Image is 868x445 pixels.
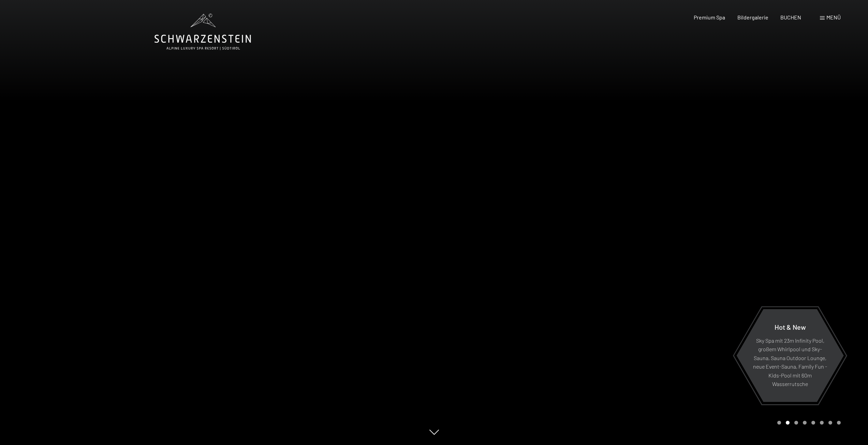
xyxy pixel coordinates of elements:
div: Carousel Pagination [775,421,841,425]
a: Hot & New Sky Spa mit 23m Infinity Pool, großem Whirlpool und Sky-Sauna, Sauna Outdoor Lounge, ne... [736,309,844,402]
div: Carousel Page 4 [803,421,807,425]
div: Carousel Page 1 [777,421,781,425]
div: Carousel Page 2 (Current Slide) [786,421,790,425]
div: Carousel Page 3 [794,421,798,425]
span: Menü [826,14,841,20]
a: Premium Spa [694,14,725,20]
a: Bildergalerie [737,14,768,20]
div: Carousel Page 5 [811,421,815,425]
div: Carousel Page 6 [820,421,824,425]
div: Carousel Page 8 [837,421,841,425]
div: Carousel Page 7 [828,421,832,425]
p: Sky Spa mit 23m Infinity Pool, großem Whirlpool und Sky-Sauna, Sauna Outdoor Lounge, neue Event-S... [753,336,827,388]
a: BUCHEN [780,14,801,20]
span: Hot & New [775,323,806,331]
